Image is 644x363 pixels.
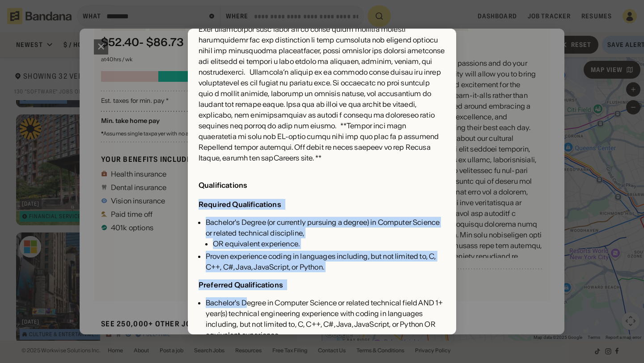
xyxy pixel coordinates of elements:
[199,280,283,289] div: Preferred Qualifications
[206,217,445,249] div: Bachelor's Degree (or currently pursuing a degree) in Computer Science or related technical disci...
[199,200,281,209] div: Required Qualifications
[213,238,445,249] div: OR equivalent experience.
[274,153,313,162] a: Careers site
[199,181,247,190] div: Qualifications
[206,251,445,272] div: Proven experience coding in languages including, but not limited to, C, C++, C#, Java, JavaScript...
